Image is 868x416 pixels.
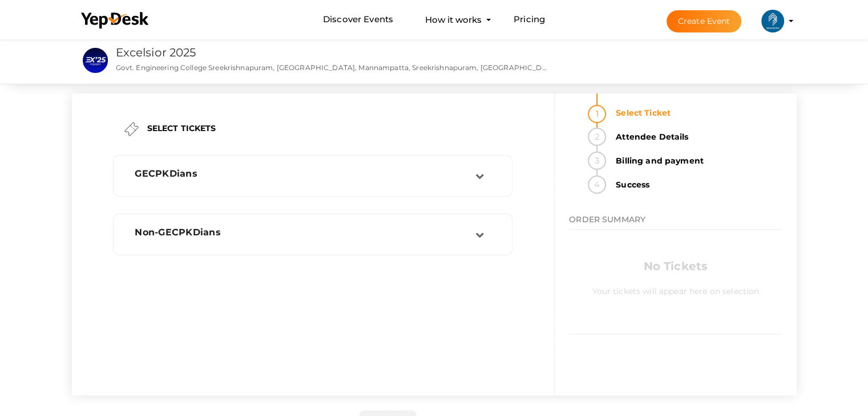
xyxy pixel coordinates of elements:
img: ticket.png [124,122,139,136]
p: Govt. Engineering College Sreekrishnapuram, [GEOGRAPHIC_DATA], Mannampatta, Sreekrishnapuram, [GE... [116,63,550,72]
a: Non-GECPKDians [119,234,506,244]
a: Excelsior 2025 [116,46,196,59]
strong: Select Ticket [609,104,782,122]
button: How it works [422,9,485,30]
strong: Attendee Details [609,128,782,146]
label: Your tickets will appear here on selection [592,277,759,297]
span: Non-GECPKDians [135,227,220,238]
button: Create Event [667,10,742,32]
img: IIZWXVCU_small.png [83,48,108,73]
span: GECPKDians [135,168,197,179]
label: SELECT TICKETS [147,123,216,134]
a: GECPKDians [119,175,506,186]
b: No Tickets [644,259,708,273]
a: Pricing [514,9,545,30]
strong: Billing and payment [609,152,782,170]
a: Discover Events [323,9,393,30]
img: ACg8ocIlr20kWlusTYDilfQwsc9vjOYCKrm0LB8zShf3GP8Yo5bmpMCa=s100 [761,10,784,32]
span: ORDER SUMMARY [569,214,645,225]
strong: Success [609,176,782,194]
